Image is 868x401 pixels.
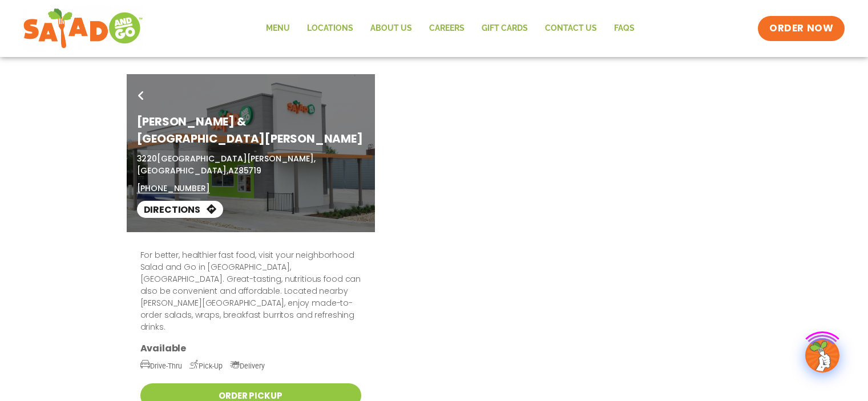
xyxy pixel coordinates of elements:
a: Menu [257,15,298,42]
span: [GEOGRAPHIC_DATA], [137,165,228,176]
span: 3220 [137,153,157,164]
a: ORDER NOW [758,16,845,41]
a: FAQs [605,15,643,42]
a: GIFT CARDS [473,15,536,42]
a: [PHONE_NUMBER] [137,183,210,195]
a: Contact Us [536,15,605,42]
nav: Menu [257,15,643,42]
span: AZ [228,165,239,176]
p: For better, healthier fast food, visit your neighborhood Salad and Go in [GEOGRAPHIC_DATA], [GEOG... [140,249,361,333]
a: Careers [421,15,473,42]
img: new-SAG-logo-768×292 [23,6,143,51]
a: Locations [298,15,362,42]
span: Delivery [230,362,265,370]
a: Directions [137,201,223,218]
h3: Available [140,342,361,354]
h1: [PERSON_NAME] & [GEOGRAPHIC_DATA][PERSON_NAME] [137,113,365,147]
span: ORDER NOW [769,22,833,35]
span: Drive-Thru [140,362,182,370]
span: [GEOGRAPHIC_DATA][PERSON_NAME], [157,153,316,164]
a: About Us [362,15,421,42]
span: 85719 [239,165,261,176]
span: Pick-Up [189,362,223,370]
